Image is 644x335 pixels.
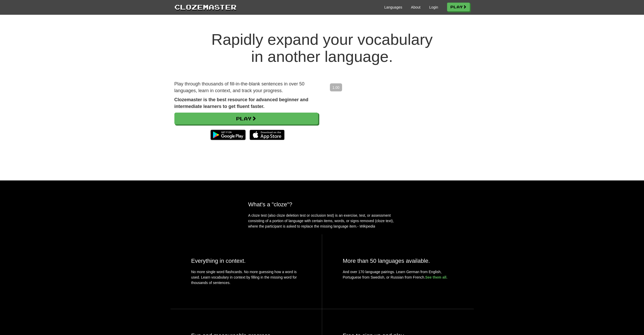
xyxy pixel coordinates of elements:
[250,130,285,140] img: Download_on_the_App_Store_Badge_US-UK_135x40-25178aeef6eb6b83b96f5f2d004eda3bffbb37122de64afbaef7...
[411,5,421,10] a: About
[343,269,453,280] p: And over 170 language pairings. Learn German from English, Portuguese from Swedish, or Russian fr...
[208,127,248,143] img: Get it on Google Play
[174,113,318,125] a: Play
[425,275,448,279] a: See them all.
[174,2,237,12] a: Clozemaster
[248,213,396,229] p: A cloze test (also cloze deletion test or occlusion test) is an exercise, test, or assessment con...
[447,3,470,11] a: Play
[343,258,453,264] h2: More than 50 languages available.
[191,258,301,264] h2: Everything in context.
[384,5,402,10] a: Languages
[357,224,375,228] em: - Wikipedia
[191,269,301,288] p: No more single word flashcards. No more guessing how a word is used. Learn vocabulary in context ...
[174,81,318,94] p: Play through thousands of fill-in-the-blank sentences in over 50 languages, learn in context, and...
[248,201,396,208] h2: What's a "cloze"?
[429,5,438,10] a: Login
[174,97,308,109] strong: Clozemaster is the best resource for advanced beginner and intermediate learners to get fluent fa...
